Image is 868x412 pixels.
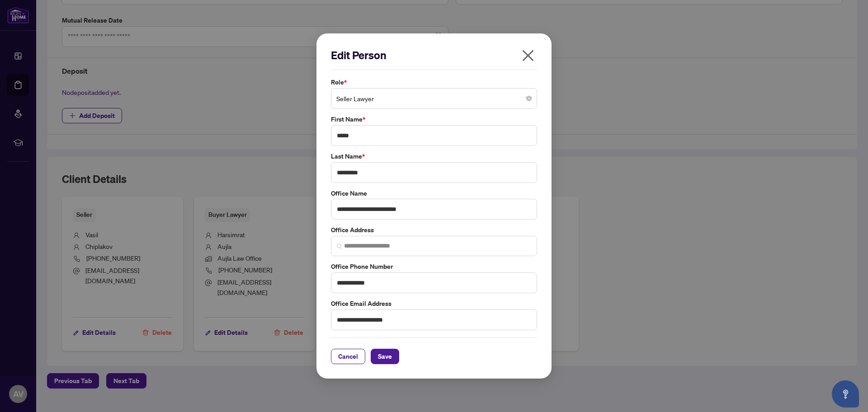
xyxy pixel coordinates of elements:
[337,243,342,249] img: search_icon
[832,380,859,407] button: Open asap
[331,77,537,87] label: Role
[331,225,537,235] label: Office Address
[331,48,537,62] h2: Edit Person
[331,299,537,309] label: Office Email Address
[331,188,537,198] label: Office Name
[331,349,365,364] button: Cancel
[378,349,392,364] span: Save
[331,262,537,272] label: Office Phone Number
[336,90,532,107] span: Seller Lawyer
[331,114,537,124] label: First Name
[338,349,358,364] span: Cancel
[331,151,537,161] label: Last Name
[526,96,532,101] span: close-circle
[371,349,399,364] button: Save
[521,48,535,63] span: close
